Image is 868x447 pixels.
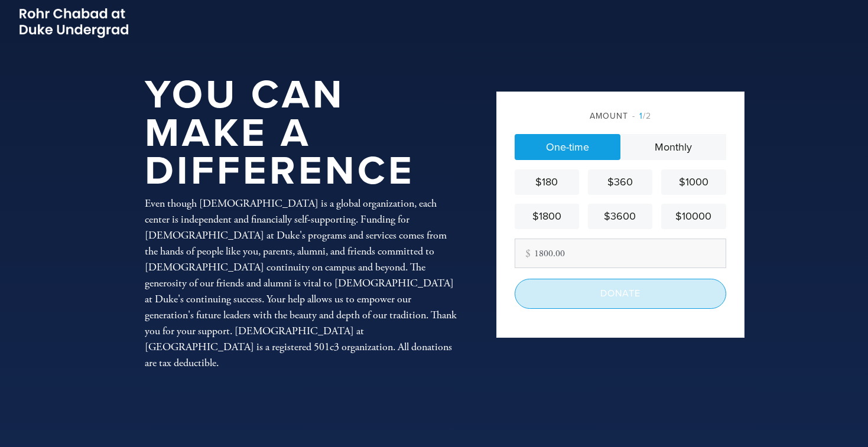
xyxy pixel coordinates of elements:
a: $360 [588,169,652,195]
a: $1000 [661,169,726,195]
div: $10000 [666,208,721,224]
span: 1 [639,111,643,121]
h1: You Can Make a Difference [145,76,458,191]
span: /2 [632,111,651,121]
div: $1800 [519,208,574,224]
div: $360 [593,174,648,190]
a: $10000 [661,204,726,229]
input: Other amount [515,239,726,268]
a: $1800 [515,204,579,229]
div: $1000 [666,174,721,190]
input: Donate [515,279,726,308]
a: $180 [515,169,579,195]
a: $3600 [588,204,652,229]
div: Amount [515,110,726,122]
a: One-time [515,134,620,160]
div: $180 [519,174,574,190]
img: Picture2_0.png [18,6,130,40]
a: Monthly [620,134,726,160]
div: $3600 [593,208,648,224]
div: Even though [DEMOGRAPHIC_DATA] is a global organization, each center is independent and financial... [145,195,458,371]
